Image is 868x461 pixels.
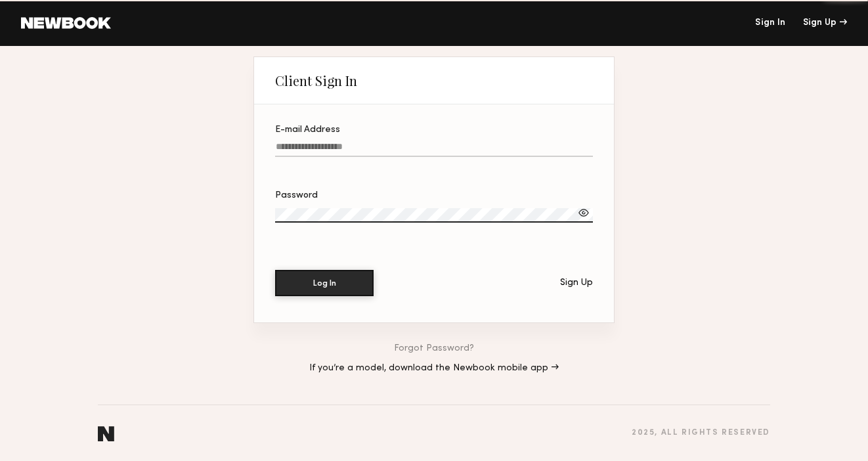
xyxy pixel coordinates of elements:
[755,18,785,28] a: Sign In
[275,73,357,89] div: Client Sign In
[275,270,374,296] button: Log In
[394,344,474,353] a: Forgot Password?
[275,142,593,157] input: E-mail Address
[560,278,593,288] div: Sign Up
[275,125,593,135] div: E-mail Address
[275,208,593,223] input: Password
[632,429,770,437] div: 2025 , all rights reserved
[803,18,847,28] div: Sign Up
[275,191,593,200] div: Password
[309,364,559,373] a: If you’re a model, download the Newbook mobile app →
